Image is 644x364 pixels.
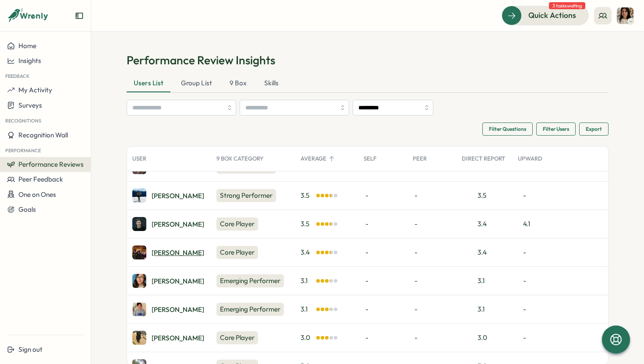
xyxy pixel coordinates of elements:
span: 3.1 [301,276,315,286]
div: Emerging Performer [216,274,284,287]
div: - [407,295,456,323]
h1: Performance Review Insights [127,52,609,68]
div: Core Player [216,246,258,259]
button: Filter Users [536,122,576,136]
span: 3 tasks waiting [549,2,585,9]
span: 3.5 [301,191,315,200]
div: 3.0 [478,333,487,343]
button: Quick Actions [502,6,589,25]
span: Performance Reviews [18,160,84,168]
div: Peer [407,150,456,168]
div: Core Player [216,331,258,344]
div: Users List [127,75,170,92]
div: [PERSON_NAME] [152,192,204,199]
div: - [407,182,456,210]
div: Group List [174,75,219,92]
div: 3.1 [478,304,485,314]
img: Jay Murphy [132,331,146,345]
div: - [513,182,562,210]
span: 3.4 [301,248,315,257]
a: Samantha Broomfield[PERSON_NAME] [132,302,204,316]
span: Insights [18,56,41,65]
span: Home [18,42,36,50]
div: - [513,324,562,352]
span: 3.0 [301,333,315,343]
div: 4.1 [513,210,562,238]
div: [PERSON_NAME] [152,306,204,313]
div: 9 Box Category [211,150,295,168]
a: Bradley Jones[PERSON_NAME] [132,245,204,259]
span: Surveys [18,101,42,109]
span: Export [586,123,602,135]
div: 3.1 [478,276,485,286]
div: User [127,150,211,168]
div: - [358,238,407,266]
span: 3.1 [301,304,315,314]
img: Angel Yebra [132,274,146,288]
div: - [358,295,407,323]
div: - [358,267,407,295]
div: [PERSON_NAME] [152,335,204,341]
div: Emerging Performer [216,303,284,316]
span: 3.5 [301,219,315,229]
img: Bradley Jones [132,245,146,259]
div: 3.4 [478,219,487,229]
a: Jay Murphy[PERSON_NAME] [132,331,204,345]
img: Maria Khoury [617,7,633,24]
div: 3.5 [478,191,486,200]
div: - [513,295,562,323]
span: Peer Feedback [18,175,63,183]
div: - [407,210,456,238]
span: Filter Questions [489,123,526,135]
div: Self [358,150,407,168]
div: [PERSON_NAME] [152,221,204,227]
div: Core Player [216,217,258,231]
div: 3.4 [478,248,487,257]
span: One on Ones [18,190,56,199]
span: Filter Users [543,123,569,135]
span: Recognition Wall [18,131,68,139]
a: Ben Cruttenden[PERSON_NAME] [132,217,204,231]
button: Export [579,122,609,136]
div: Strong Performer [216,189,276,202]
div: - [358,210,407,238]
img: Samantha Broomfield [132,302,146,316]
img: Kori Keeling [132,189,146,203]
div: - [513,267,562,295]
div: 9 Box [223,75,254,92]
div: Average [295,150,358,168]
div: - [358,182,407,210]
a: Angel Yebra[PERSON_NAME] [132,274,204,288]
div: - [407,238,456,266]
div: - [407,324,456,352]
img: Ben Cruttenden [132,217,146,231]
div: - [358,324,407,352]
div: [PERSON_NAME] [152,278,204,284]
button: Expand sidebar [75,11,84,20]
div: Direct Report [456,150,513,168]
span: My Activity [18,86,52,94]
div: - [513,238,562,266]
div: - [407,267,456,295]
div: [PERSON_NAME] [152,249,204,256]
div: Skills [257,75,286,92]
span: Goals [18,205,36,213]
span: Quick Actions [528,10,576,21]
span: Sign out [18,345,42,353]
div: Upward [513,150,564,168]
button: Filter Questions [482,122,533,136]
a: Kori Keeling[PERSON_NAME] [132,189,204,203]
